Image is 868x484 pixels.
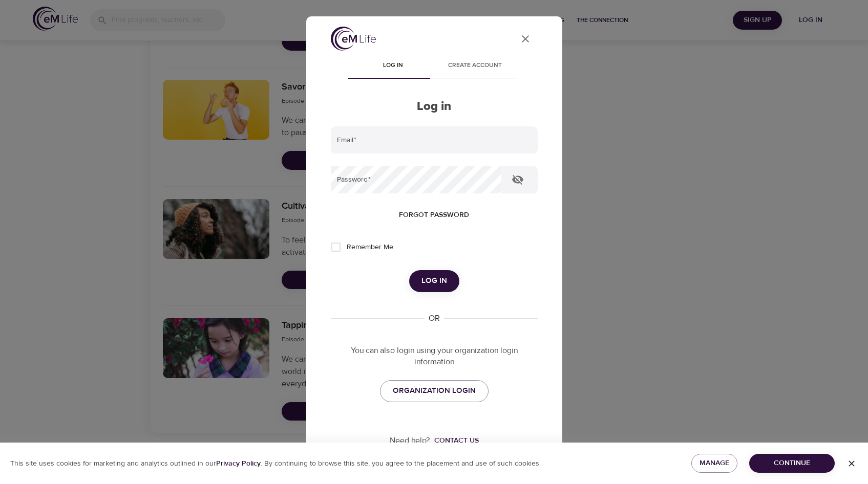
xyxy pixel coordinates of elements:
b: Privacy Policy [216,459,261,468]
div: disabled tabs example [331,54,538,79]
a: ORGANIZATION LOGIN [380,380,489,402]
span: Log in [421,274,447,288]
p: Need help? [390,435,430,447]
span: Forgot password [399,209,469,222]
span: Create account [440,60,510,71]
button: Log in [409,270,459,292]
div: Contact us [434,435,479,446]
button: close [513,27,538,51]
p: You can also login using your organization login information [331,345,538,368]
span: Log in [358,60,428,71]
img: logo [331,27,376,51]
button: Forgot password [395,206,473,225]
div: OR [425,313,444,324]
span: ORGANIZATION LOGIN [393,384,476,398]
span: Continue [757,457,827,470]
span: Manage [700,457,729,470]
a: Contact us [430,435,479,446]
span: Remember Me [347,242,393,253]
h2: Log in [331,99,538,114]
